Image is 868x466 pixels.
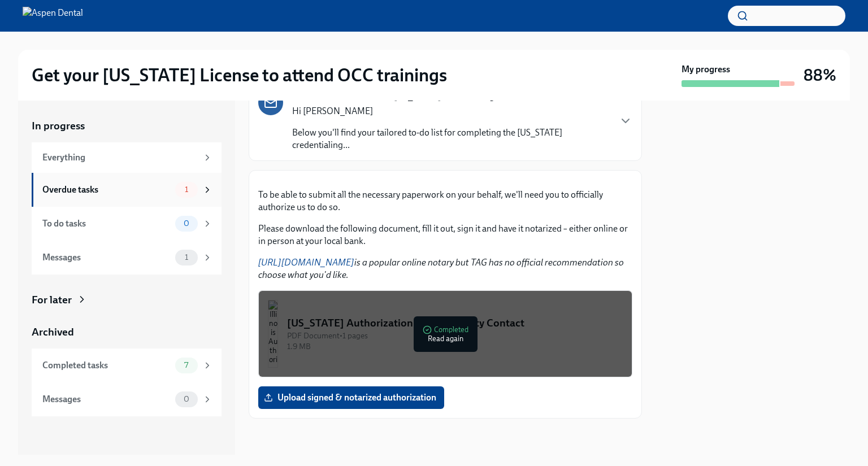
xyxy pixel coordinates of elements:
div: For later [32,293,72,307]
a: For later [32,293,222,307]
div: Overdue tasks [42,184,171,196]
strong: My progress [682,63,730,76]
button: [US_STATE] Authorization for Third Party ContactPDF Document•1 pages1.9 MBCompletedRead again [258,290,632,377]
a: [URL][DOMAIN_NAME] [258,257,354,268]
span: Upload signed & notarized authorization [266,392,436,403]
a: To do tasks0 [32,207,222,241]
span: 1 [178,253,195,262]
div: Completed tasks [42,359,171,372]
img: Aspen Dental [23,7,83,25]
p: To be able to submit all the necessary paperwork on your behalf, we'll need you to officially aut... [258,189,632,214]
div: Messages [42,251,171,264]
div: Messages [42,393,171,406]
span: 0 [177,219,196,228]
h3: 88% [804,65,836,85]
div: 1.9 MB [287,341,623,352]
span: 1 [178,185,195,194]
span: 0 [177,395,196,403]
div: Everything [42,151,198,164]
h2: Get your [US_STATE] License to attend OCC trainings [32,64,447,86]
a: In progress [32,119,222,133]
div: [US_STATE] Authorization for Third Party Contact [287,316,623,330]
img: Illinois Authorization for Third Party Contact [268,300,278,368]
a: Archived [32,325,222,339]
a: Completed tasks7 [32,349,222,382]
label: Upload signed & notarized authorization [258,386,444,409]
div: To do tasks [42,217,171,230]
span: 7 [177,361,195,369]
a: Everything [32,142,222,173]
p: Hi [PERSON_NAME] [292,105,610,117]
a: Overdue tasks1 [32,173,222,207]
div: PDF Document • 1 pages [287,330,623,341]
p: Below you'll find your tailored to-do list for completing the [US_STATE] credentialing... [292,127,610,151]
em: is a popular online notary but TAG has no official recommendation so choose what you'd like. [258,257,624,280]
a: Messages0 [32,382,222,416]
p: Please download the following document, fill it out, sign it and have it notarized – either onlin... [258,223,632,247]
a: Messages1 [32,241,222,275]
